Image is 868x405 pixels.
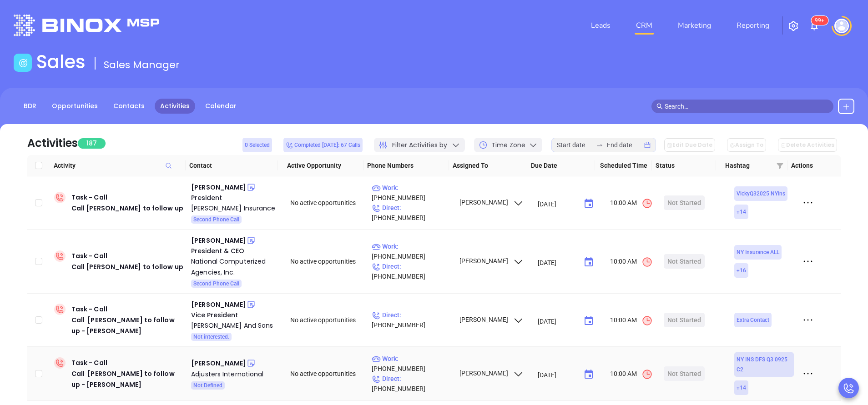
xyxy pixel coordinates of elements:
[372,243,399,250] span: Work :
[787,155,830,176] th: Actions
[191,369,278,380] a: Adjusters International
[78,138,106,149] span: 187
[737,315,769,325] span: Extra Contact
[278,155,363,176] th: Active Opportunity
[14,15,159,36] img: logo
[18,99,42,114] a: BDR
[372,375,401,382] span: Direct :
[372,310,451,330] p: [PHONE_NUMBER]
[372,184,399,191] span: Work :
[610,198,653,209] span: 10:00 AM
[290,315,364,325] div: No active opportunities
[372,311,401,319] span: Direct :
[71,203,183,214] div: Call [PERSON_NAME] to follow up
[737,207,746,217] span: + 14
[372,204,401,211] span: Direct :
[538,199,576,208] input: MM/DD/YYYY
[538,258,576,267] input: MM/DD/YYYY
[191,246,278,256] div: President & CEO
[458,316,524,323] span: [PERSON_NAME]
[71,315,184,336] div: Call [PERSON_NAME] to follow up - [PERSON_NAME]
[46,99,103,114] a: Opportunities
[71,368,184,390] div: Call [PERSON_NAME] to follow up - [PERSON_NAME]
[557,140,592,150] input: Start date
[538,370,576,379] input: MM/DD/YYYY
[191,310,278,320] div: Vice President
[36,51,86,73] h1: Sales
[372,263,401,270] span: Direct :
[674,16,715,35] a: Marketing
[727,138,766,152] button: Assign To
[372,374,451,394] p: [PHONE_NUMBER]
[449,155,527,176] th: Assigned To
[811,16,828,25] sup: 100
[372,355,399,362] span: Work :
[664,138,715,152] button: Edit Due Date
[191,182,246,193] div: [PERSON_NAME]
[737,189,785,199] span: VickyQ32025 NYIns
[656,103,663,110] span: search
[788,20,799,31] img: iconSetting
[392,140,447,150] span: Filter Activities by
[587,16,614,35] a: Leads
[193,380,222,390] span: Not Defined
[193,215,239,225] span: Second Phone Call
[290,256,364,266] div: No active opportunities
[71,304,184,336] div: Task - Call
[290,198,364,208] div: No active opportunities
[186,155,278,176] th: Contact
[607,140,642,150] input: End date
[372,183,451,203] p: [PHONE_NUMBER]
[193,279,239,289] span: Second Phone Call
[596,141,603,149] span: to
[580,195,598,213] button: Choose date, selected date is Sep 16, 2025
[610,256,653,268] span: 10:00 AM
[652,155,716,176] th: Status
[737,247,779,257] span: NY Insurance ALL
[372,261,451,281] p: [PHONE_NUMBER]
[725,160,772,170] span: Hashtag
[610,369,653,380] span: 10:00 AM
[834,19,849,33] img: user
[580,253,598,271] button: Choose date, selected date is Sep 16, 2025
[71,192,183,214] div: Task - Call
[71,261,183,272] div: Call [PERSON_NAME] to follow up
[458,370,524,377] span: [PERSON_NAME]
[108,99,150,114] a: Contacts
[737,265,746,275] span: + 16
[71,357,184,390] div: Task - Call
[54,160,182,170] span: Activity
[580,365,598,384] button: Choose date, selected date is Sep 16, 2025
[191,299,246,310] div: [PERSON_NAME]
[610,315,653,326] span: 10:00 AM
[191,203,278,214] a: [PERSON_NAME] Insurance
[71,250,183,272] div: Task - Call
[491,140,525,150] span: Time Zone
[595,155,652,176] th: Scheduled Time
[632,16,656,35] a: CRM
[191,320,278,331] a: [PERSON_NAME] And Sons
[191,256,278,278] a: National Computerized Agencies, Inc.
[737,355,792,375] span: NY INS DFS Q3 0925 C2
[155,99,195,114] a: Activities
[191,193,278,203] div: President
[665,101,828,111] input: Search…
[290,369,364,379] div: No active opportunities
[193,332,229,342] span: Not interested.
[191,358,246,369] div: [PERSON_NAME]
[372,241,451,261] p: [PHONE_NUMBER]
[527,155,595,176] th: Due Date
[191,235,246,246] div: [PERSON_NAME]
[538,316,576,325] input: MM/DD/YYYY
[733,16,773,35] a: Reporting
[104,58,180,72] span: Sales Manager
[667,254,701,269] div: Not Started
[809,20,820,31] img: iconNotification
[667,366,701,381] div: Not Started
[778,138,837,152] button: Delete Activities
[245,140,270,150] span: 0 Selected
